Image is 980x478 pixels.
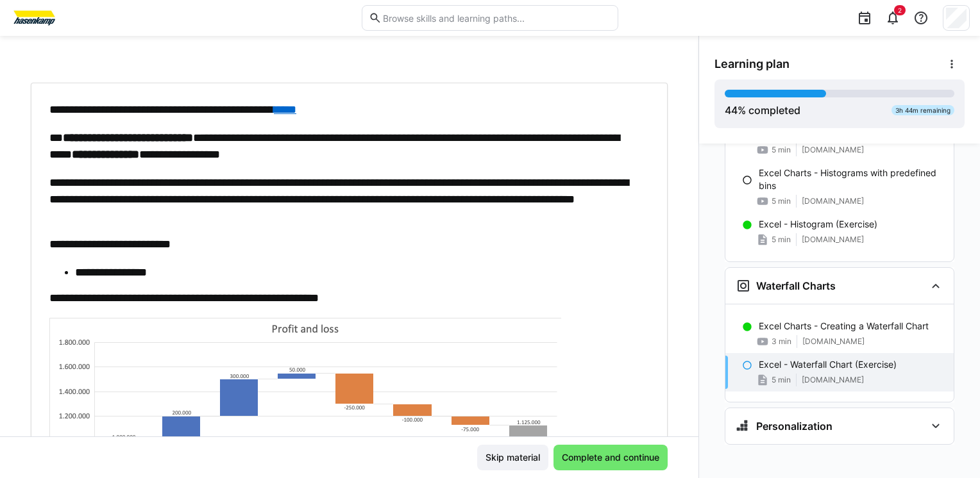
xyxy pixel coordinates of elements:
p: Excel Charts - Creating a Waterfall Chart [759,320,929,333]
span: 2 [898,6,902,14]
span: 5 min [772,375,791,385]
h3: Waterfall Charts [756,279,836,292]
span: [DOMAIN_NAME] [802,145,864,155]
span: 5 min [772,145,791,155]
p: Excel - Waterfall Chart (Exercise) [759,358,897,371]
span: [DOMAIN_NAME] [802,336,865,347]
span: Skip material [484,451,542,464]
span: 5 min [772,196,791,206]
button: Skip material [477,445,548,470]
span: [DOMAIN_NAME] [802,375,864,385]
span: [DOMAIN_NAME] [802,235,864,245]
p: Excel Charts - Histograms with predefined bins [759,167,943,192]
input: Browse skills and learning paths... [382,12,611,24]
span: 44 [725,104,738,117]
span: Complete and continue [560,451,661,464]
span: 5 min [772,235,791,245]
div: % completed [725,103,800,118]
button: Complete and continue [553,445,668,470]
span: 3 min [772,336,791,347]
span: Learning plan [714,57,790,71]
div: 3h 44m remaining [891,105,954,115]
h3: Personalization [756,420,832,433]
p: Excel - Histogram (Exercise) [759,218,877,231]
span: [DOMAIN_NAME] [802,196,864,206]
